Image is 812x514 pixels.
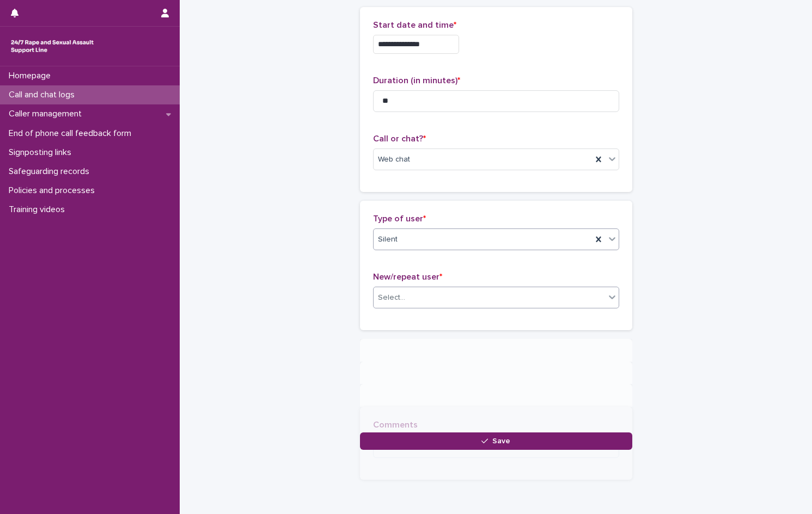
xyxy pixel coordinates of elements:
span: Duration (in minutes) [373,76,460,85]
span: Save [492,437,510,445]
div: Select... [378,292,405,304]
span: Call or chat? [373,134,426,143]
button: Save [360,432,632,450]
p: Homepage [4,71,59,81]
p: End of phone call feedback form [4,128,140,139]
span: Web chat [378,154,410,165]
p: Signposting links [4,147,80,158]
img: rhQMoQhaT3yELyF149Cw [9,35,96,57]
p: Caller management [4,109,90,119]
span: Silent [378,234,398,245]
p: Policies and processes [4,185,103,196]
p: Safeguarding records [4,166,98,177]
span: Start date and time [373,21,456,29]
span: Comments [373,420,418,429]
span: Type of user [373,214,426,223]
p: Call and chat logs [4,90,83,100]
p: Training videos [4,205,74,215]
span: New/repeat user [373,273,442,281]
